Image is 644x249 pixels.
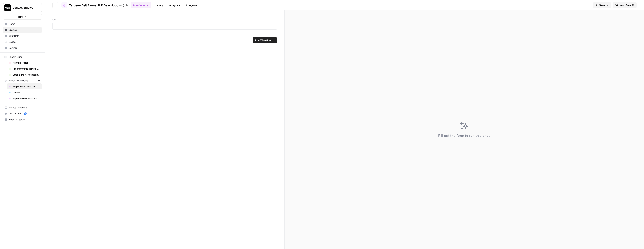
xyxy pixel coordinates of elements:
[13,61,40,64] span: Allintitle Puller
[131,2,151,8] button: Run Once
[9,22,40,26] span: Home
[7,83,42,89] a: Terpene Belt Farms PLP Descriptions (v1)
[438,133,490,138] div: Fill out the form to run this once
[3,111,42,117] button: What's new? 5
[9,79,28,82] span: Recent Workflows
[13,6,35,10] span: Contact Studios
[3,33,42,39] a: Your Data
[13,97,40,100] span: Alpha Brands PLP Descriptions
[3,21,42,27] a: Home
[9,40,40,44] span: Usage
[69,3,128,7] span: Terpene Belt Farms PLP Descriptions (v1)
[3,117,42,123] button: Help + Support
[3,14,42,19] button: New
[3,54,42,60] button: Recent Grids
[13,85,40,88] span: Terpene Belt Farms PLP Descriptions (v1)
[3,105,42,111] a: AirOps Academy
[4,4,11,11] img: Contact Studios Logo
[7,72,42,78] a: Streamline AI (to import) - Streamline AI Import.csv
[7,60,42,66] a: Allintitle Puller
[152,2,165,8] a: History
[253,37,277,43] button: Run Workflow
[9,55,22,59] span: Recent Grids
[167,2,182,8] a: Analytics
[18,15,23,19] span: New
[3,45,42,51] a: Settings
[3,27,42,33] a: Browse
[7,95,42,101] a: Alpha Brands PLP Descriptions
[7,66,42,72] a: Programmatic Template [prompts_ai for] - AirOps - prompts_ai for.csv
[13,67,40,70] span: Programmatic Template [prompts_ai for] - AirOps - prompts_ai for.csv
[613,2,637,8] a: Edit Workflow
[255,38,271,42] span: Run Workflow
[9,28,40,32] span: Browse
[13,91,40,94] span: Untitled
[9,34,40,38] span: Your Data
[7,89,42,95] a: Untitled
[24,112,27,115] a: 5
[3,111,42,116] div: What's new?
[615,3,631,7] span: Edit Workflow
[25,113,26,115] text: 5
[3,78,42,83] button: Recent Workflows
[184,2,199,8] a: Integrate
[3,3,42,12] button: Workspace: Contact Studios
[9,106,40,109] span: AirOps Academy
[61,2,128,8] a: Terpene Belt Farms PLP Descriptions (v1)
[593,2,611,8] button: Share
[13,73,40,76] span: Streamline AI (to import) - Streamline AI Import.csv
[9,46,40,50] span: Settings
[3,39,42,45] a: Usage
[599,3,605,7] span: Share
[52,18,277,21] label: URL
[9,118,40,121] span: Help + Support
